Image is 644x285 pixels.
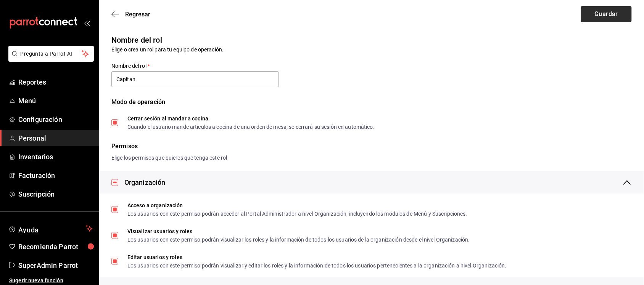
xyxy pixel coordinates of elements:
[111,154,632,162] div: Elige los permisos que quieres que tenga este rol
[111,142,632,151] div: Permisos
[127,203,467,208] div: Acceso a organización
[111,11,150,18] button: Regresar
[127,116,375,121] div: Cerrar sesión al mandar a cocina
[9,277,93,285] span: Sugerir nueva función
[18,260,93,271] span: SuperAdmin Parrot
[581,6,632,22] button: Guardar
[127,229,470,234] div: Visualizar usuarios y roles
[8,46,94,62] button: Pregunta a Parrot AI
[124,177,166,187] div: Organización
[127,211,467,216] div: Los usuarios con este permiso podrán acceder al Portal Administrador a nivel Organización, incluy...
[127,263,507,268] div: Los usuarios con este permiso podrán visualizar y editar los roles y la información de todos los ...
[21,50,82,58] span: Pregunta a Parrot AI
[18,152,93,162] span: Inventarios
[18,77,93,87] span: Reportes
[18,242,93,252] span: Recomienda Parrot
[111,46,224,53] span: Elige o crea un rol para tu equipo de operación.
[18,170,93,181] span: Facturación
[111,34,632,46] div: Nombre del rol
[5,55,94,63] a: Pregunta a Parrot AI
[18,133,93,143] span: Personal
[84,20,90,26] button: open_drawer_menu
[18,96,93,106] span: Menú
[111,64,279,69] label: Nombre del rol
[18,189,93,199] span: Suscripción
[127,255,507,260] div: Editar usuarios y roles
[127,124,375,130] div: Cuando el usuario mande artículos a cocina de una orden de mesa, se cerrará su sesión en automático.
[127,237,470,242] div: Los usuarios con este permiso podrán visualizar los roles y la información de todos los usuarios ...
[125,11,150,18] span: Regresar
[18,224,83,233] span: Ayuda
[18,114,93,125] span: Configuración
[111,98,632,116] div: Modo de operación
